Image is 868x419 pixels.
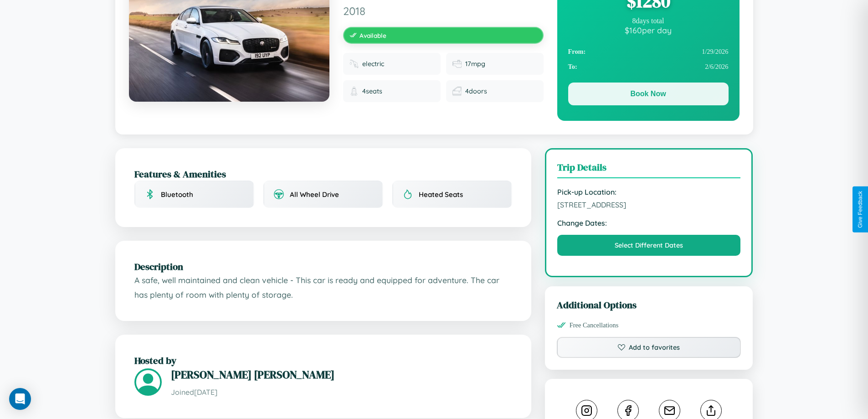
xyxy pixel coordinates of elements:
[134,354,512,367] h2: Hosted by
[568,63,577,71] strong: To:
[568,44,729,59] div: 1 / 29 / 2026
[161,190,193,199] span: Bluetooth
[419,190,463,199] span: Heated Seats
[171,367,512,382] h3: [PERSON_NAME] [PERSON_NAME]
[362,87,382,95] span: 4 seats
[9,388,31,410] div: Open Intercom Messenger
[568,17,729,25] div: 8 days total
[557,200,741,209] span: [STREET_ADDRESS]
[557,298,741,311] h3: Additional Options
[349,59,359,68] img: Fuel type
[360,31,386,39] span: Available
[568,25,729,35] div: $ 160 per day
[134,273,512,302] p: A safe, well maintained and clean vehicle - This car is ready and equipped for adventure. The car...
[343,4,544,18] span: 2018
[557,187,741,197] strong: Pick-up Location:
[557,160,741,178] h3: Trip Details
[290,190,339,199] span: All Wheel Drive
[362,60,384,68] span: electric
[134,260,512,273] h2: Description
[568,59,729,74] div: 2 / 6 / 2026
[465,87,487,95] span: 4 doors
[568,83,729,105] button: Book Now
[134,167,512,181] h2: Features & Amenities
[568,48,586,56] strong: From:
[857,191,863,228] div: Give Feedback
[557,337,741,358] button: Add to favorites
[570,321,619,329] span: Free Cancellations
[465,60,485,68] span: 17 mpg
[557,218,741,228] strong: Change Dates:
[557,235,741,256] button: Select Different Dates
[452,59,462,68] img: Fuel efficiency
[171,386,512,399] p: Joined [DATE]
[452,87,462,96] img: Doors
[349,87,359,96] img: Seats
